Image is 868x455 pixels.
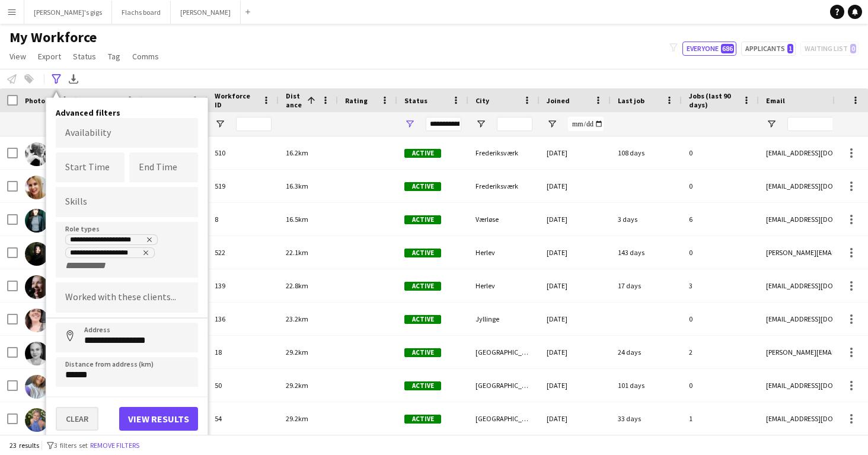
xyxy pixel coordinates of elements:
[611,369,682,402] div: 101 days
[9,28,97,46] span: My Workforce
[25,176,49,199] img: Henna Rissanen
[547,119,557,129] button: Open Filter Menu
[468,369,540,402] div: [GEOGRAPHIC_DATA]
[787,44,793,53] span: 1
[476,119,486,129] button: Open Filter Menu
[689,91,738,109] span: Jobs (last 90 days)
[568,117,604,131] input: Joined Filter Input
[25,408,49,432] img: Marie Helmer Mørck
[468,269,540,302] div: Herlev
[208,402,279,435] div: 54
[468,402,540,435] div: [GEOGRAPHIC_DATA]
[404,149,441,158] span: Active
[468,203,540,236] div: Værløse
[476,96,489,105] span: City
[286,314,308,323] span: 23.2km
[682,269,759,302] div: 3
[208,369,279,402] div: 50
[208,170,279,202] div: 519
[611,402,682,435] div: 33 days
[682,236,759,269] div: 0
[682,136,759,169] div: 0
[119,407,198,431] button: View results
[404,282,441,291] span: Active
[404,315,441,324] span: Active
[208,203,279,236] div: 8
[25,96,45,105] span: Photo
[24,1,112,24] button: [PERSON_NAME]'s gigs
[540,269,611,302] div: [DATE]
[540,170,611,202] div: [DATE]
[208,303,279,335] div: 136
[65,260,116,271] input: + Role type
[404,348,441,357] span: Active
[33,49,66,64] a: Export
[468,336,540,368] div: [GEOGRAPHIC_DATA]
[56,107,198,118] h4: Advanced filters
[49,72,63,86] app-action-btn: Advanced filters
[404,415,441,424] span: Active
[208,236,279,269] div: 522
[25,275,49,299] img: Nanna Schou Dreier
[682,369,759,402] div: 0
[70,249,149,259] div: Female Vocal + Piano
[404,249,441,257] span: Active
[103,49,125,64] a: Tag
[108,51,120,62] span: Tag
[73,51,96,62] span: Status
[5,49,31,64] a: View
[215,119,225,129] button: Open Filter Menu
[84,96,120,105] span: First Name
[25,375,49,399] img: Anja Akselbo
[25,142,49,166] img: Henna Emilia Rissanen
[236,117,272,131] input: Workforce ID Filter Input
[404,96,427,105] span: Status
[9,51,26,62] span: View
[404,215,441,224] span: Active
[286,91,302,109] span: Distance
[286,215,308,224] span: 16.5km
[66,72,81,86] app-action-btn: Export XLSX
[25,242,49,266] img: Laura Ritsmar
[611,203,682,236] div: 3 days
[682,336,759,368] div: 2
[286,348,308,357] span: 29.2km
[721,44,734,53] span: 686
[404,119,415,129] button: Open Filter Menu
[618,96,644,105] span: Last job
[286,148,308,157] span: 16.2km
[208,136,279,169] div: 510
[468,236,540,269] div: Herlev
[682,303,759,335] div: 0
[682,402,759,435] div: 1
[611,269,682,302] div: 17 days
[766,96,785,105] span: Email
[127,49,164,64] a: Comms
[682,170,759,202] div: 0
[65,292,189,303] input: Type to search clients...
[682,42,736,56] button: Everyone686
[766,119,777,129] button: Open Filter Menu
[132,51,159,62] span: Comms
[25,209,49,233] img: Lise Lohmann Urhøj
[286,381,308,390] span: 29.2km
[143,236,153,246] delete-icon: Remove tag
[741,42,796,56] button: Applicants1
[540,303,611,335] div: [DATE]
[25,308,49,332] img: Natashia Bjerre
[286,281,308,290] span: 22.8km
[286,414,308,423] span: 29.2km
[540,203,611,236] div: [DATE]
[208,269,279,302] div: 139
[171,1,241,24] button: [PERSON_NAME]
[112,1,171,24] button: Flachs board
[56,407,98,431] button: Clear
[88,439,142,452] button: Remove filters
[611,236,682,269] div: 143 days
[682,203,759,236] div: 6
[286,182,308,190] span: 16.3km
[345,96,368,105] span: Rating
[540,236,611,269] div: [DATE]
[25,342,49,365] img: Mathilde Rosengren Bruun
[468,170,540,202] div: Frederiksværk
